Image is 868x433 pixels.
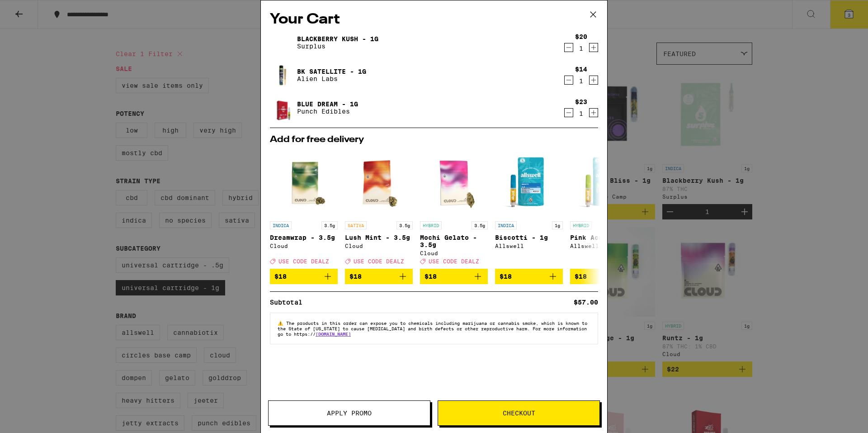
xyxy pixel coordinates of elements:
[345,221,367,229] p: SATIVA
[345,149,413,217] img: Cloud - Lush Mint - 3.5g
[268,400,430,426] button: Apply Promo
[552,221,563,229] p: 1g
[420,221,442,229] p: HYBRID
[354,258,404,264] span: USE CODE DEALZ
[420,234,488,248] p: Mochi Gelato - 3.5g
[297,75,366,82] p: Alien Labs
[589,108,598,117] button: Increment
[575,33,587,40] div: $20
[570,149,638,269] a: Open page for Pink Acai - 1g from Allswell
[297,108,358,115] p: Punch Edibles
[270,149,338,217] img: Cloud - Dreamwrap - 3.5g
[270,62,295,88] img: BK Satellite - 1g
[345,149,413,269] a: Open page for Lush Mint - 3.5g from Cloud
[495,221,517,229] p: INDICA
[589,76,598,85] button: Increment
[575,45,587,52] div: 1
[575,98,587,105] div: $23
[345,269,413,284] button: Add to bag
[472,221,488,229] p: 3.5g
[500,273,512,280] span: $18
[570,269,638,284] button: Add to bag
[425,273,437,280] span: $18
[270,91,295,124] img: Blue Dream - 1g
[438,400,600,426] button: Checkout
[321,221,338,229] p: 3.5g
[495,269,563,284] button: Add to bag
[396,221,413,229] p: 3.5g
[575,110,587,117] div: 1
[570,221,592,229] p: HYBRID
[575,273,587,280] span: $18
[270,299,309,305] div: Subtotal
[274,273,287,280] span: $18
[570,234,638,241] p: Pink Acai - 1g
[564,108,573,117] button: Decrement
[278,320,587,337] span: The products in this order can expose you to chemicals including marijuana or cannabis smoke, whi...
[420,250,488,256] div: Cloud
[5,6,65,14] span: Hi. Need any help?
[589,43,598,52] button: Increment
[575,66,587,73] div: $14
[278,258,329,264] span: USE CODE DEALZ
[503,410,535,416] span: Checkout
[297,43,378,50] p: Surplus
[270,135,598,144] h2: Add for free delivery
[270,10,598,30] h2: Your Cart
[349,273,362,280] span: $18
[270,243,338,249] div: Cloud
[278,320,286,326] span: ⚠️
[495,149,563,217] img: Allswell - Biscotti - 1g
[316,331,351,337] a: [DOMAIN_NAME]
[574,299,598,305] div: $57.00
[570,149,638,217] img: Allswell - Pink Acai - 1g
[495,149,563,269] a: Open page for Biscotti - 1g from Allswell
[270,149,338,269] a: Open page for Dreamwrap - 3.5g from Cloud
[570,243,638,249] div: Allswell
[270,234,338,241] p: Dreamwrap - 3.5g
[575,77,587,85] div: 1
[420,149,488,269] a: Open page for Mochi Gelato - 3.5g from Cloud
[270,30,295,55] img: Blackberry Kush - 1g
[297,68,366,75] a: BK Satellite - 1g
[297,100,358,108] a: Blue Dream - 1g
[495,243,563,249] div: Allswell
[297,35,378,43] a: Blackberry Kush - 1g
[564,43,573,52] button: Decrement
[420,149,488,217] img: Cloud - Mochi Gelato - 3.5g
[345,234,413,241] p: Lush Mint - 3.5g
[564,76,573,85] button: Decrement
[345,243,413,249] div: Cloud
[327,410,372,416] span: Apply Promo
[429,258,479,264] span: USE CODE DEALZ
[420,269,488,284] button: Add to bag
[495,234,563,241] p: Biscotti - 1g
[270,269,338,284] button: Add to bag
